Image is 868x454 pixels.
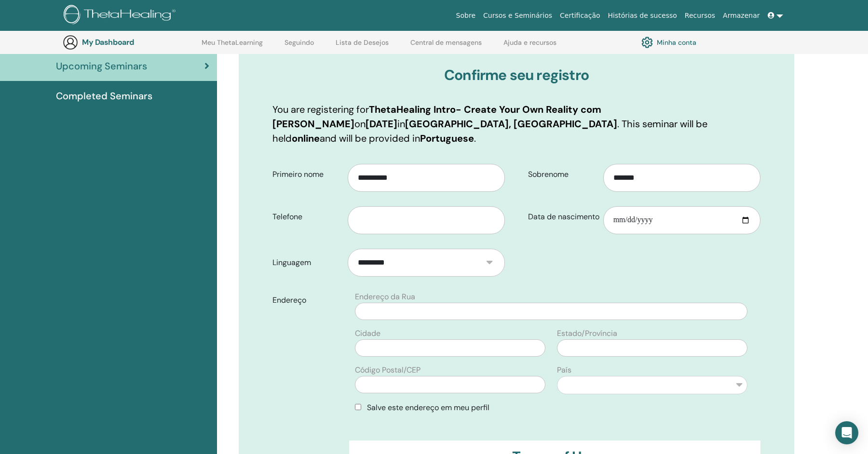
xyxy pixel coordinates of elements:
label: Sobrenome [521,165,603,184]
label: Linguagem [265,254,348,272]
img: logo.png [64,5,179,27]
a: Ajuda e recursos [503,39,556,54]
span: Upcoming Seminars [56,59,147,73]
label: País [557,364,571,376]
a: Certificação [556,7,604,25]
label: Primeiro nome [265,165,348,184]
a: Lista de Desejos [336,39,389,54]
label: Cidade [355,328,380,339]
a: Sobre [452,7,479,25]
span: Salve este endereço em meu perfil [367,402,489,413]
div: Open Intercom Messenger [835,421,858,444]
img: generic-user-icon.jpg [63,35,78,50]
b: Portuguese [420,132,474,145]
b: [GEOGRAPHIC_DATA], [GEOGRAPHIC_DATA] [405,118,617,130]
label: Endereço da Rua [355,291,415,303]
a: Recursos [681,7,719,25]
span: Completed Seminars [56,89,152,103]
label: Código Postal/CEP [355,364,420,376]
b: [DATE] [366,118,397,130]
b: ThetaHealing Intro- Create Your Own Reality com [PERSON_NAME] [272,103,601,130]
a: Cursos e Seminários [479,7,556,25]
h3: Confirme seu registro [272,67,760,84]
label: Data de nascimento [521,208,603,226]
a: Armazenar [719,7,763,25]
b: online [292,132,320,145]
a: Histórias de sucesso [604,7,681,25]
label: Telefone [265,208,348,226]
img: cog.svg [641,34,653,51]
a: Meu ThetaLearning [202,39,263,54]
a: Seguindo [285,39,314,54]
label: Endereço [265,291,349,309]
a: Minha conta [641,34,696,51]
label: Estado/Província [557,328,617,339]
h3: My Dashboard [82,38,178,47]
p: You are registering for on in . This seminar will be held and will be provided in . [272,102,760,146]
a: Central de mensagens [410,39,482,54]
